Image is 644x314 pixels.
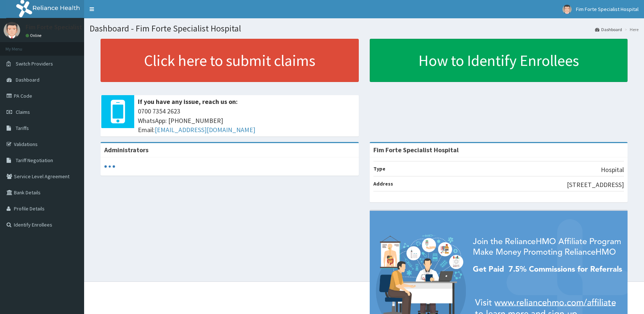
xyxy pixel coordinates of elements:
b: Administrators [104,146,148,154]
span: Dashboard [16,76,39,83]
span: Tariffs [16,125,29,131]
p: Fim Forte Specialist Hospital [26,24,108,30]
h1: Dashboard - Fim Forte Specialist Hospital [90,24,639,33]
img: User Image [4,22,20,38]
li: Here [623,26,639,33]
a: [EMAIL_ADDRESS][DOMAIN_NAME] [155,126,255,134]
span: 0700 7354 2623 WhatsApp: [PHONE_NUMBER] Email: [138,106,355,135]
p: [STREET_ADDRESS] [567,180,624,190]
span: Switch Providers [16,60,53,67]
strong: Fim Forte Specialist Hospital [373,146,459,154]
p: Hospital [601,165,624,175]
b: If you have any issue, reach us on: [138,97,238,106]
b: Type [373,165,385,172]
a: Online [26,33,43,38]
span: Tariff Negotiation [16,157,53,164]
a: Click here to submit claims [101,39,359,82]
svg: audio-loading [104,161,115,172]
span: Claims [16,109,30,115]
img: User Image [562,5,572,14]
a: How to Identify Enrollees [370,39,628,82]
a: Dashboard [595,26,622,33]
b: Address [373,180,393,187]
span: Fim Forte Specialist Hospital [576,6,639,12]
